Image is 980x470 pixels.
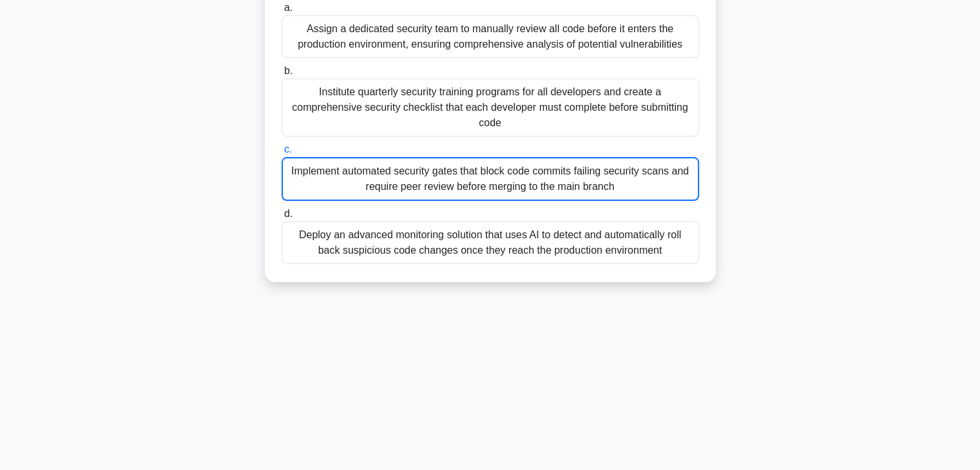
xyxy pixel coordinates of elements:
div: Implement automated security gates that block code commits failing security scans and require pee... [282,157,699,201]
div: Assign a dedicated security team to manually review all code before it enters the production envi... [282,15,699,58]
div: Deploy an advanced monitoring solution that uses AI to detect and automatically roll back suspici... [282,221,699,264]
span: c. [284,144,292,155]
span: b. [284,65,293,76]
span: a. [284,2,293,13]
div: Institute quarterly security training programs for all developers and create a comprehensive secu... [282,79,699,136]
span: d. [284,208,293,219]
